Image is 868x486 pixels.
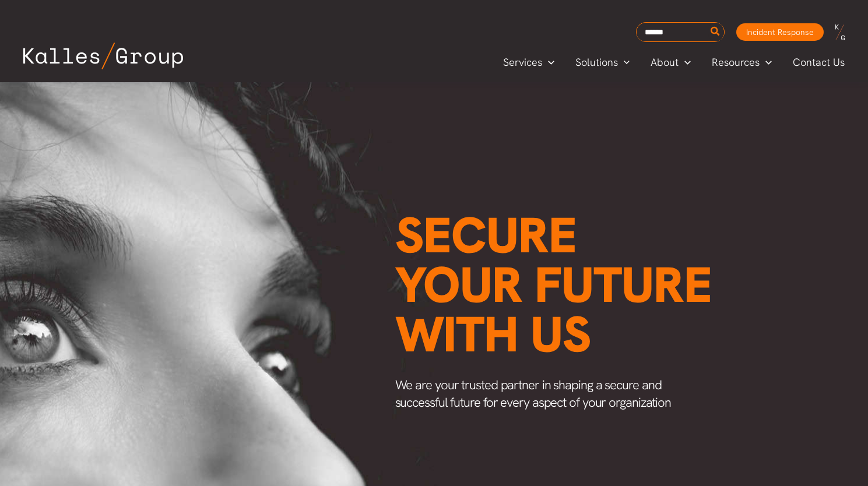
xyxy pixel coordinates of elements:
a: ResourcesMenu Toggle [701,54,782,71]
span: Menu Toggle [542,54,554,71]
span: Menu Toggle [760,54,772,71]
a: SolutionsMenu Toggle [565,54,641,71]
a: ServicesMenu Toggle [493,54,565,71]
span: Contact Us [793,54,845,71]
img: Kalles Group [23,43,183,69]
span: Menu Toggle [679,54,691,71]
span: Services [503,54,542,71]
nav: Primary Site Navigation [493,52,856,72]
span: We are your trusted partner in shaping a secure and successful future for every aspect of your or... [395,376,672,411]
a: Incident Response [736,23,824,41]
span: Solutions [575,54,618,71]
a: AboutMenu Toggle [640,54,701,71]
span: Resources [712,54,760,71]
span: Menu Toggle [618,54,630,71]
a: Contact Us [782,54,856,71]
span: About [651,54,679,71]
span: Secure your future with us [395,203,712,367]
button: Search [708,23,723,41]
